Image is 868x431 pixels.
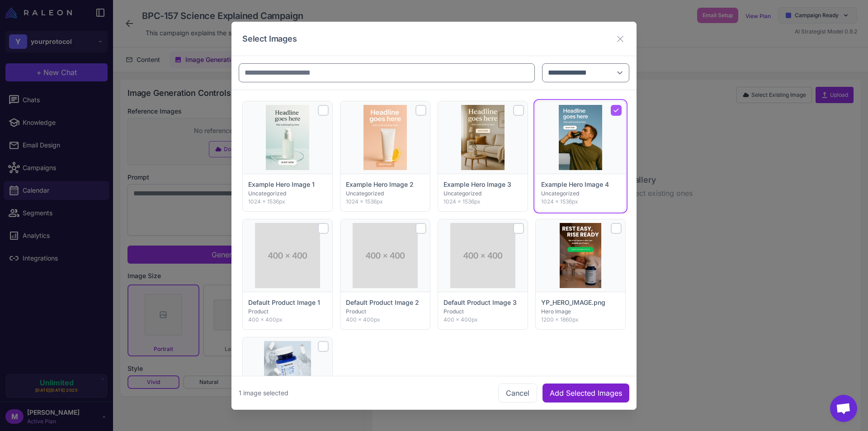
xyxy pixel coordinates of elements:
p: Uncategorized [248,189,327,198]
img: Default Product Image 1 [255,223,320,288]
p: Default Product Image 1 [248,298,327,308]
p: 1024 × 1536px [541,198,620,206]
p: Uncategorized [541,189,620,198]
img: Example Hero Image 3 [461,105,505,170]
p: Product [346,308,425,316]
p: 400 × 400px [248,316,327,324]
img: Example Hero Image 2 [363,105,407,170]
p: Uncategorized [346,189,425,198]
img: Example Hero Image 1 [266,105,309,170]
p: 1200 × 1860px [541,316,620,324]
img: YP_HERO_IMAGE2.png [264,341,311,406]
p: Example Hero Image 1 [248,180,327,189]
img: YP_HERO_IMAGE.png [560,223,602,288]
p: YP_HERO_IMAGE.png [541,298,620,308]
button: Cancel [498,383,537,402]
img: Default Product Image 3 [450,223,515,288]
a: Open chat [830,395,857,422]
button: Add Selected Images [542,383,629,402]
p: Uncategorized [443,189,522,198]
p: 400 × 400px [346,316,425,324]
div: 1 image selected [239,388,288,398]
p: Example Hero Image 2 [346,180,425,189]
p: Example Hero Image 3 [443,180,522,189]
p: 1024 × 1536px [248,198,327,206]
img: Default Product Image 2 [353,223,418,288]
p: Product [248,308,327,316]
p: Example Hero Image 4 [541,180,620,189]
p: 1024 × 1536px [346,198,425,206]
img: Example Hero Image 4 [559,105,602,170]
p: 1024 × 1536px [443,198,522,206]
p: Hero Image [541,308,620,316]
p: Default Product Image 2 [346,298,425,308]
p: Product [443,308,522,316]
p: Default Product Image 3 [443,298,522,308]
p: 400 × 400px [443,316,522,324]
